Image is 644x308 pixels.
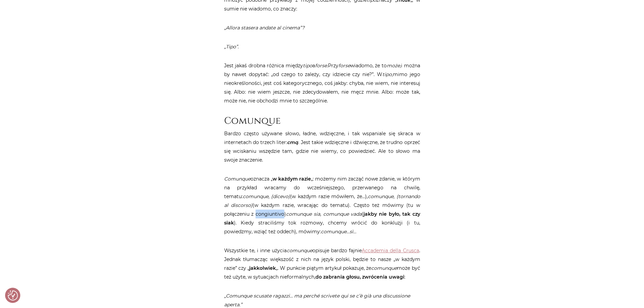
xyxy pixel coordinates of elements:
em: comunque…sì… [321,229,356,235]
em: comunque [371,265,397,271]
strong: do zabrania głosu, [315,274,361,280]
img: Revisit consent button [8,290,18,301]
a: Accademia della Crusca [362,247,419,254]
em: „Comunque scusate ragazzi… ma perché scrivete qui se c’è già una discussione aperta.” [224,293,410,308]
em: tipo, [382,71,393,77]
em: tipo [303,63,312,69]
p: oznacza „ „: możemy nim zacząć nowe zdanie, w którym na przykład wracamy do wcześniejszego, przer... [224,174,420,236]
em: comunque, (dicevo) [243,193,290,199]
p: Jest jakaś drobna różnica między a Przy wiadomo, że to i można by nawet dopytać: „od czego to zal... [224,61,420,105]
em: „Allora stasera andate al cinema”? [224,25,305,31]
p: Wszystkie te, i inne użycia opisuje bardzo fajnie . Jednak tłumacząc większość z nich na język po... [224,246,420,281]
em: Comunque [224,176,251,182]
em: cmq [287,139,298,145]
strong: jakkolwiek [249,265,276,271]
strong: zwrócenia uwagi [362,274,404,280]
em: forse. [315,63,328,69]
strong: w każdym razie [272,176,311,182]
em: może, [387,63,401,69]
em: forse [338,63,350,69]
em: comunque sia, comunque vada [286,211,362,217]
h2: Comunque [224,115,420,127]
button: Preferencje co do zgód [8,290,18,301]
em: comunque, (tornando al discorso) [224,193,420,208]
p: Bardzo często używane słowo, ładne, wdzięczne, i tak wspaniale się skraca w internetach do trzech... [224,129,420,164]
em: comunque [287,247,312,254]
em: „Tipo”. [224,44,239,50]
strong: jakby nie było, tak czy siak [224,211,420,226]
